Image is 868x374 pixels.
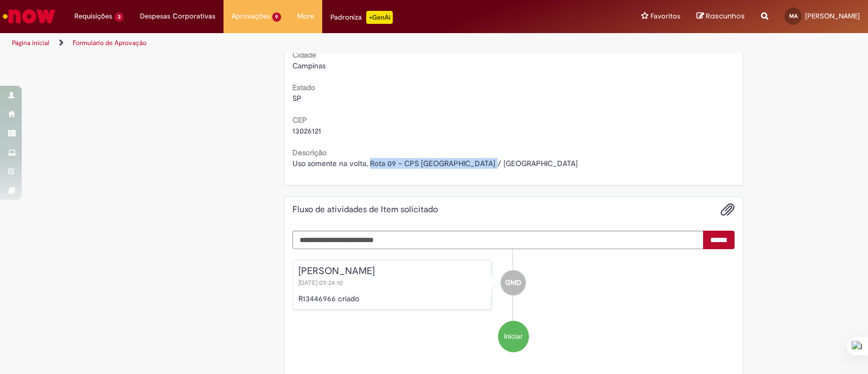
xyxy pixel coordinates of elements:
[504,332,523,342] span: Iniciar
[805,11,860,21] span: [PERSON_NAME]
[292,115,307,125] b: CEP
[789,12,797,20] span: MA
[140,11,215,22] span: Despesas Corporativas
[8,33,571,53] ul: Trilhas de página
[292,159,578,168] span: Uso somente na volta, Rota 09 – CPS [GEOGRAPHIC_DATA] / [GEOGRAPHIC_DATA]
[298,293,486,304] p: R13446966 criado
[297,11,314,22] span: More
[330,11,393,24] div: Padroniza
[366,11,393,24] p: +GenAi
[706,11,745,21] span: Rascunhos
[298,278,345,287] span: [DATE] 09:24:10
[298,266,486,277] div: [PERSON_NAME]
[505,270,521,296] span: GMD
[292,126,321,136] span: 13026121
[292,148,327,157] b: Descrição
[74,11,112,22] span: Requisições
[1,5,57,27] img: ServiceNow
[697,11,745,22] a: Rascunhos
[292,249,735,363] ul: Histórico de tíquete
[501,270,526,295] div: Gabriel Manfredini De Oliveira Bueno
[650,11,680,22] span: Favoritos
[73,39,146,47] a: Formulário de Aprovação
[292,50,316,60] b: Cidade
[292,83,315,92] b: Estado
[720,202,735,217] button: Adicionar anexos
[272,12,282,22] span: 9
[292,231,704,249] textarea: Digite sua mensagem aqui...
[292,93,302,103] span: SP
[292,61,325,71] span: Campinas
[114,12,124,22] span: 3
[292,260,735,310] li: Gabriel Manfredini De Oliveira Bueno
[12,39,49,47] a: Página inicial
[232,11,270,22] span: Aprovações
[292,205,438,215] h2: Fluxo de atividades de Item solicitado Histórico de tíquete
